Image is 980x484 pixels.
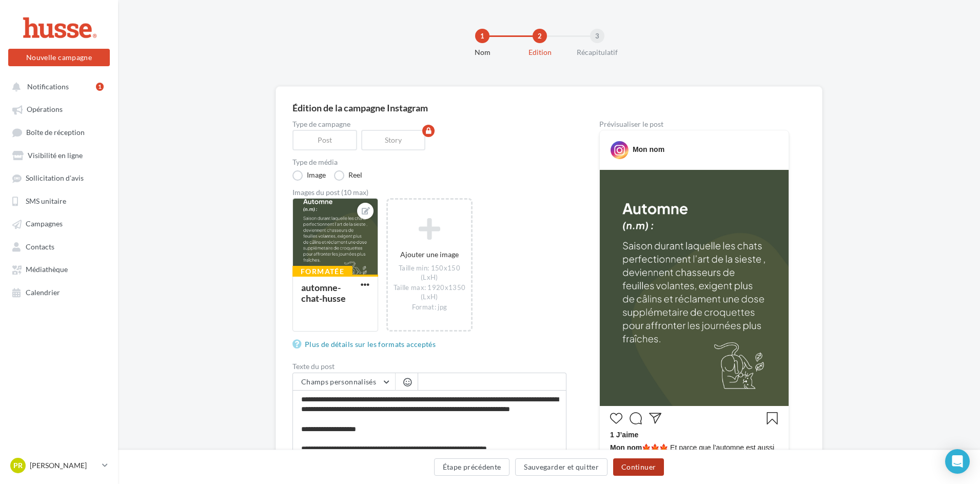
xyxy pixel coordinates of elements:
svg: Enregistrer [766,412,778,424]
a: Calendrier [6,283,112,301]
span: Mon nom [610,443,642,452]
label: Reel [334,170,362,181]
div: 3 [590,29,604,43]
div: 1 [475,29,489,43]
div: Open Intercom Messenger [945,449,970,474]
button: Champs personnalisés [293,373,395,391]
div: Nom [449,47,515,57]
span: Opérations [27,105,63,114]
span: Contacts [26,242,54,251]
span: Visibilité en ligne [28,151,83,160]
span: PR [13,460,23,471]
a: Sollicitation d'avis [6,168,112,187]
a: PR [PERSON_NAME] [8,456,110,475]
button: Nouvelle campagne [8,49,110,66]
button: Continuer [613,458,664,476]
div: automne-chat-husse [301,282,346,304]
span: Notifications [27,82,69,91]
button: Sauvegarder et quitter [515,458,607,476]
label: Image [292,170,326,181]
span: Boîte de réception [26,128,85,137]
span: Calendrier [26,288,60,297]
a: Opérations [6,100,112,118]
a: SMS unitaire [6,191,112,210]
a: Campagnes [6,214,112,233]
div: Edition [507,47,573,57]
span: Champs personnalisés [301,377,376,386]
span: SMS unitaire [26,197,66,205]
label: 278/2200 [292,449,566,460]
div: Édition de la campagne Instagram [292,103,806,112]
a: Boîte de réception [6,123,112,142]
label: Type de campagne [292,121,566,128]
svg: Commenter [630,412,642,424]
span: Médiathèque [26,265,68,274]
a: Plus de détails sur les formats acceptés [292,338,440,351]
div: Prévisualiser le post [599,121,789,128]
a: Contacts [6,237,112,256]
label: Texte du post [292,363,566,370]
svg: J’aime [610,412,622,424]
span: Sollicitation d'avis [26,174,84,183]
svg: Partager la publication [649,412,661,424]
p: [PERSON_NAME] [30,460,98,471]
a: Médiathèque [6,260,112,278]
div: Images du post (10 max) [292,189,566,196]
a: Visibilité en ligne [6,146,112,164]
div: 1 [96,83,104,91]
div: Récapitulatif [564,47,630,57]
button: Notifications 1 [6,77,108,95]
div: Formatée [292,266,352,277]
div: Mon nom [633,144,664,154]
div: 2 [533,29,547,43]
div: 1 J’aime [610,430,778,442]
button: Étape précédente [434,458,510,476]
span: Campagnes [26,220,63,228]
label: Type de média [292,159,566,166]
